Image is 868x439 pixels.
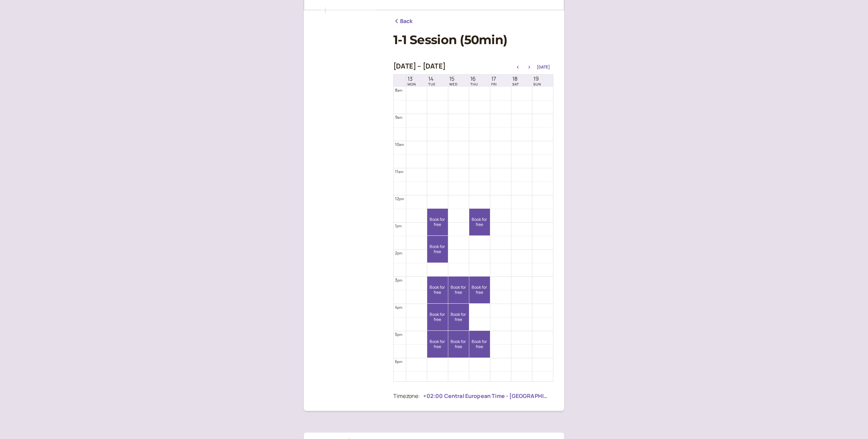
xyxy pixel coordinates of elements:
[393,62,446,70] h2: [DATE] – [DATE]
[428,76,436,82] span: 14
[397,278,402,283] span: pm
[395,304,402,310] div: 4
[427,339,448,349] span: Book for free
[395,87,402,93] div: 8
[399,142,404,147] span: am
[406,75,417,87] a: October 13, 2025
[393,17,413,26] a: Back
[469,339,490,349] span: Book for free
[491,76,497,82] span: 17
[512,76,519,82] span: 18
[427,312,448,322] span: Book for free
[399,196,404,201] span: pm
[428,82,436,86] span: TUE
[533,76,541,82] span: 19
[427,244,448,254] span: Book for free
[427,217,448,227] span: Book for free
[491,82,497,86] span: FRI
[537,65,550,70] button: [DATE]
[395,114,402,120] div: 9
[469,217,490,227] span: Book for free
[490,75,498,87] a: October 17, 2025
[395,168,403,175] div: 11
[469,75,479,87] a: October 16, 2025
[427,285,448,295] span: Book for free
[533,82,541,86] span: SUN
[408,82,416,86] span: MON
[449,82,458,86] span: WED
[448,75,459,87] a: October 15, 2025
[393,33,553,47] h1: 1-1 Session (50min)
[395,141,404,148] div: 10
[397,88,402,93] span: am
[448,312,469,322] span: Book for free
[512,82,519,86] span: SAT
[448,285,469,295] span: Book for free
[398,169,403,174] span: am
[470,82,478,86] span: THU
[395,331,402,338] div: 5
[395,358,402,365] div: 6
[397,359,402,364] span: pm
[427,75,437,87] a: October 14, 2025
[397,251,402,255] span: pm
[532,75,542,87] a: October 19, 2025
[397,332,402,337] span: pm
[397,305,402,310] span: pm
[449,76,458,82] span: 15
[469,285,490,295] span: Book for free
[393,392,420,401] div: Timezone:
[395,195,404,202] div: 12
[448,339,469,349] span: Book for free
[395,223,402,229] div: 1
[397,224,401,228] span: pm
[395,277,402,283] div: 3
[470,76,478,82] span: 16
[408,76,416,82] span: 13
[397,115,402,120] span: am
[511,75,520,87] a: October 18, 2025
[395,250,402,256] div: 2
